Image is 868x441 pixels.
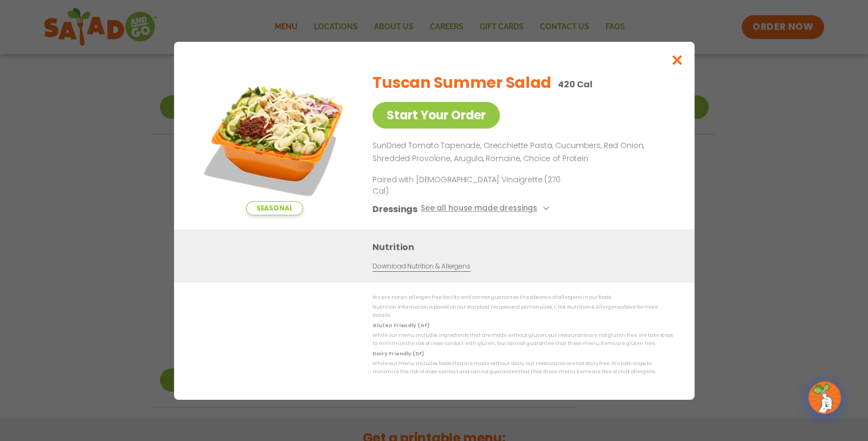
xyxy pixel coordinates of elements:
p: SunDried Tomato Tapenade, Orecchiette Pasta, Cucumbers, Red Onion, Shredded Provolone, Arugula, R... [372,139,668,165]
img: wpChatIcon [809,382,840,413]
p: Paired with [DEMOGRAPHIC_DATA] Vinaigrette (270 Cal) [372,174,573,196]
h3: Nutrition [372,240,678,253]
p: While our menu includes foods that are made without dairy, our restaurants are not dairy free. We... [372,360,673,376]
strong: Dairy Friendly (DF) [372,350,423,356]
a: Start Your Order [372,102,500,129]
p: 420 Cal [558,78,593,91]
img: Featured product photo for Tuscan Summer Salad [198,63,350,215]
p: We are not an allergen free facility and cannot guarantee the absence of allergens in our foods. [372,293,673,302]
p: While our menu includes ingredients that are made without gluten, our restaurants are not gluten ... [372,331,673,348]
span: Seasonal [246,201,303,215]
button: Close modal [659,42,694,78]
h3: Dressings [372,202,417,215]
button: See all house made dressings [420,202,552,215]
p: Nutrition information is based on our standard recipes and portion sizes. Click Nutrition & Aller... [372,303,673,320]
a: Download Nutrition & Allergens [372,261,470,271]
h2: Tuscan Summer Salad [372,72,551,94]
strong: Gluten Friendly (GF) [372,322,429,328]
